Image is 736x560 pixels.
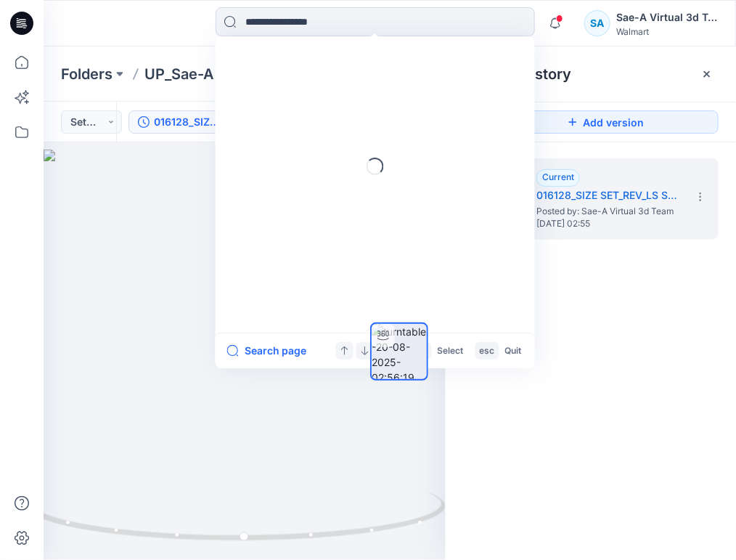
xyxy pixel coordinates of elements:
span: Current [542,171,574,182]
img: turntable-20-08-2025-02:56:19 [372,324,427,379]
h5: 016128_SIZE SET_REV_LS SQUARE NECK TOP [536,187,682,204]
p: esc [480,344,495,359]
span: [DATE] 02:55 [536,219,682,229]
a: UP_Sae-A D33 Girls Active & Bottoms [144,64,281,84]
button: 016128_SIZE SET_REV_LS SQUARE NECK TOP [128,110,230,134]
button: Close [701,68,713,80]
button: Add version [492,110,719,134]
div: SA [584,10,610,36]
span: Posted by: Sae-A Virtual 3d Team [536,204,682,219]
button: Search page [227,342,307,360]
a: Folders [61,64,113,84]
p: Quit [505,344,522,359]
div: 016128_SIZE SET_REV_LS SQUARE NECK TOP [154,114,221,130]
p: Select [438,344,464,359]
div: Sae-A Virtual 3d Team [616,9,718,26]
div: Walmart [616,26,718,37]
